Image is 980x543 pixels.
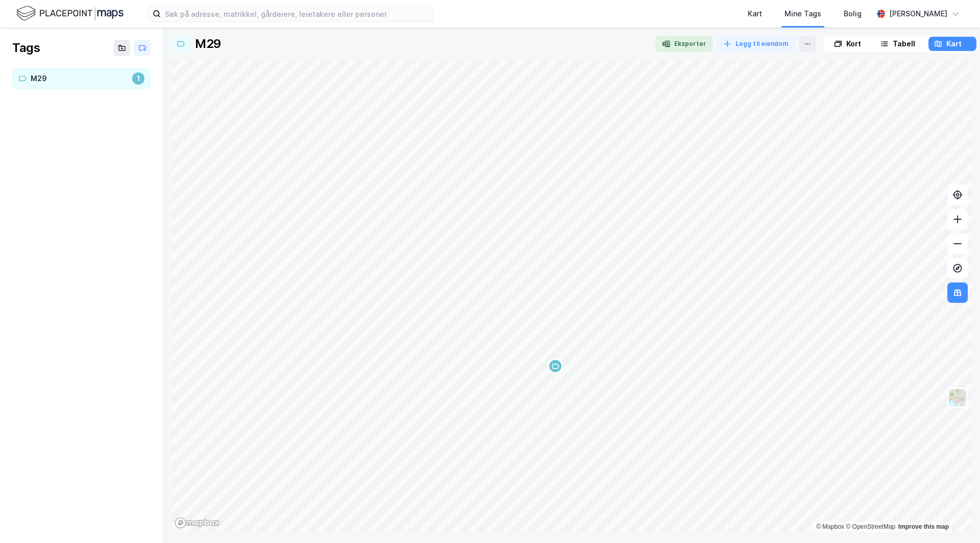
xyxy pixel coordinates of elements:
[655,36,713,52] button: Eksporter
[846,523,895,530] a: OpenStreetMap
[893,38,915,50] div: Tabell
[12,68,151,89] a: M291
[31,72,128,85] div: M29
[717,36,795,52] button: Legg til eiendom
[161,6,433,21] input: Søk på adresse, matrikkel, gårdeiere, leietakere eller personer
[12,40,40,56] div: Tags
[175,517,219,529] a: Mapbox homepage
[785,8,821,20] div: Mine Tags
[548,358,563,374] div: Map marker
[171,60,972,532] canvas: Map
[16,5,124,22] img: logo.f888ab2527a4732fd821a326f86c7f29.svg
[132,72,144,85] div: 1
[846,38,861,50] div: Kort
[898,523,949,530] a: Improve this map
[195,36,221,52] div: M29
[816,523,844,530] a: Mapbox
[946,38,962,50] div: Kart
[748,8,762,20] div: Kart
[948,388,967,407] img: Z
[844,8,862,20] div: Bolig
[929,494,980,543] iframe: Chat Widget
[889,8,947,20] div: [PERSON_NAME]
